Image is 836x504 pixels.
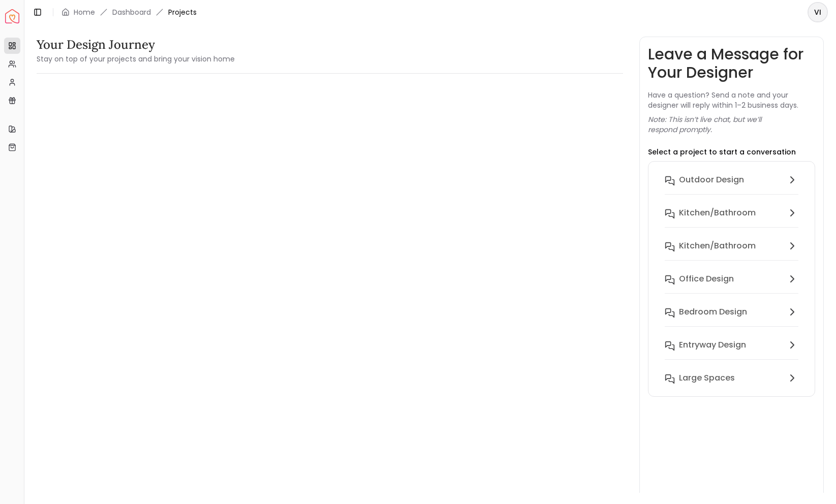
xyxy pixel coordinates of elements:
[657,236,807,269] button: Kitchen/Bathroom
[5,9,19,23] a: Spacejoy
[657,335,807,368] button: entryway design
[657,269,807,302] button: Office design
[679,273,734,285] h6: Office design
[657,203,807,236] button: Kitchen/Bathroom
[809,3,827,21] span: VI
[74,7,95,17] a: Home
[648,90,815,110] p: Have a question? Send a note and your designer will reply within 1–2 business days.
[657,368,807,388] button: Large Spaces
[679,174,744,186] h6: Outdoor design
[679,306,747,318] h6: Bedroom design
[112,7,151,17] a: Dashboard
[61,7,197,17] nav: breadcrumb
[37,37,235,53] h3: Your Design Journey
[648,45,815,82] h3: Leave a Message for Your Designer
[37,54,235,64] small: Stay on top of your projects and bring your vision home
[679,240,756,252] h6: Kitchen/Bathroom
[168,7,197,17] span: Projects
[679,372,735,384] h6: Large Spaces
[808,2,828,22] button: VI
[648,147,796,157] p: Select a project to start a conversation
[657,170,807,203] button: Outdoor design
[657,302,807,335] button: Bedroom design
[679,339,746,351] h6: entryway design
[648,114,815,135] p: Note: This isn’t live chat, but we’ll respond promptly.
[5,9,19,23] img: Spacejoy Logo
[679,207,756,219] h6: Kitchen/Bathroom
